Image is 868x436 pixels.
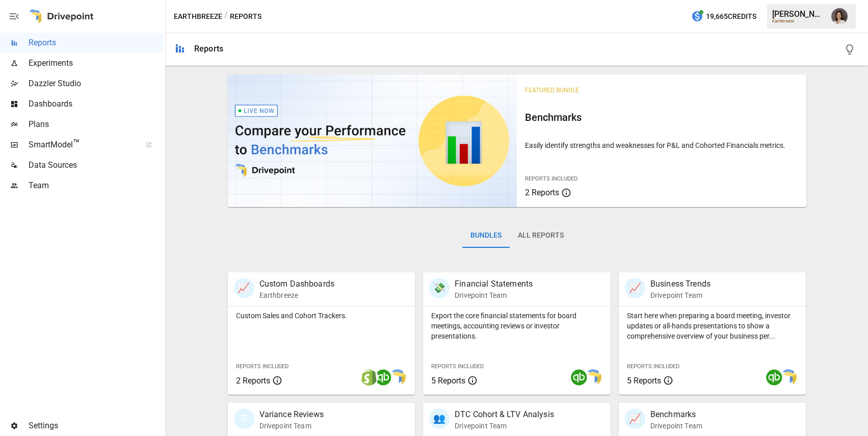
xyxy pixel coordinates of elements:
img: smart model [389,369,406,386]
p: Drivepoint Team [455,290,533,300]
img: smart model [780,369,797,386]
p: Business Trends [650,278,711,290]
button: Bundles [462,223,510,248]
img: quickbooks [375,369,391,386]
p: Export the core financial statements for board meetings, accounting reviews or investor presentat... [431,311,602,341]
span: Reports Included [627,363,679,370]
p: Drivepoint Team [259,421,324,431]
p: Variance Reviews [259,408,324,421]
p: Custom Dashboards [259,278,335,290]
p: Drivepoint Team [650,290,711,300]
span: 2 Reports [236,376,270,386]
p: Drivepoint Team [650,421,702,431]
div: [PERSON_NAME] [772,9,825,19]
span: 5 Reports [627,376,661,386]
p: Financial Statements [455,278,533,290]
span: Reports Included [236,363,288,370]
span: ™ [73,137,80,150]
p: Start here when preparing a board meeting, investor updates or all-hands presentations to show a ... [627,311,798,341]
div: Reports [194,44,223,54]
img: quickbooks [766,369,782,386]
div: 📈 [625,278,645,298]
span: Team [29,179,163,192]
span: Plans [29,118,163,131]
div: Earthbreeze [772,19,825,23]
p: Easily identify strengths and weaknesses for P&L and Cohorted Financials metrics. [525,140,798,150]
span: Reports Included [431,363,484,370]
img: smart model [585,369,601,386]
div: 🗓 [234,408,254,429]
button: All Reports [510,223,572,248]
img: Franziska Ibscher [831,8,848,24]
span: Featured Bundle [525,87,579,94]
img: quickbooks [571,369,587,386]
h6: Benchmarks [525,109,798,125]
p: DTC Cohort & LTV Analysis [455,408,554,421]
span: Dazzler Studio [29,78,163,90]
span: SmartModel [29,139,135,151]
span: Reports [29,37,163,49]
button: 19,665Credits [687,7,760,26]
span: 2 Reports [525,188,559,197]
button: Earthbreeze [174,10,222,23]
div: 💸 [429,278,450,298]
img: shopify [361,369,377,386]
span: 19,665 Credits [706,10,756,23]
span: Dashboards [29,98,163,110]
img: video thumbnail [228,74,517,207]
p: Earthbreeze [259,290,335,300]
p: Drivepoint Team [455,421,554,431]
span: Settings [29,420,163,432]
span: 5 Reports [431,376,465,386]
p: Benchmarks [650,408,702,421]
button: Franziska Ibscher [825,2,854,31]
div: 👥 [429,408,450,429]
p: Custom Sales and Cohort Trackers. [236,311,407,321]
span: Data Sources [29,159,163,171]
div: 📈 [625,408,645,429]
span: Reports Included [525,175,577,182]
div: 📈 [234,278,254,298]
div: / [224,10,228,23]
span: Experiments [29,57,163,69]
